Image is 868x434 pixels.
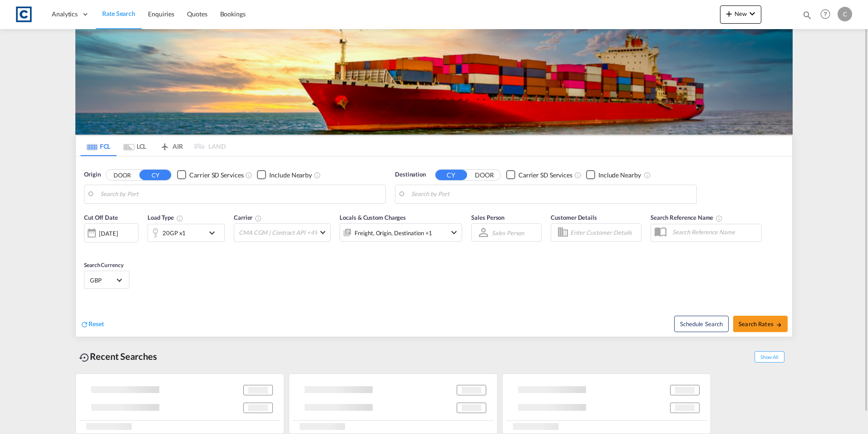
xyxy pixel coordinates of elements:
span: Show All [755,351,784,363]
span: GBP [90,276,115,284]
div: 20GP x1 [163,227,186,239]
div: Origin DOOR CY Checkbox No InkUnchecked: Search for CY (Container Yard) services for all selected... [76,156,792,337]
md-icon: icon-refresh [80,320,89,328]
div: Include Nearby [598,171,641,180]
div: Carrier SD Services [518,171,572,180]
div: Recent Searches [75,346,161,367]
button: icon-plus 400-fgNewicon-chevron-down [720,5,761,24]
span: New [724,10,758,17]
span: Load Type [148,214,183,221]
md-icon: icon-chevron-down [449,227,459,238]
md-checkbox: Checkbox No Ink [586,170,641,180]
div: 20GP x1icon-chevron-down [148,224,225,242]
span: Enquiries [148,10,174,18]
span: Rate Search [102,10,135,17]
div: icon-magnify [802,10,812,24]
span: Help [818,6,833,22]
md-icon: icon-chevron-down [747,8,758,19]
button: DOOR [106,170,138,180]
span: Bookings [220,10,246,18]
md-checkbox: Checkbox No Ink [177,170,243,180]
md-icon: Unchecked: Ignores neighbouring ports when fetching rates.Checked : Includes neighbouring ports w... [314,172,321,179]
div: Freight Origin Destination Factory Stuffingicon-chevron-down [340,223,462,242]
md-select: Select Currency: £ GBPUnited Kingdom Pound [89,273,124,287]
div: [DATE] [99,229,118,237]
md-icon: Unchecked: Ignores neighbouring ports when fetching rates.Checked : Includes neighbouring ports w... [644,172,651,179]
button: CY [435,170,467,180]
div: icon-refreshReset [80,319,104,329]
md-icon: icon-chevron-down [207,227,222,238]
div: [DATE] [84,223,138,242]
span: Cut Off Date [84,214,118,221]
md-tab-item: LCL [117,136,153,156]
span: Search Rates [739,320,782,328]
button: DOOR [469,170,500,180]
md-checkbox: Checkbox No Ink [506,170,572,180]
input: Search by Port [100,187,381,201]
md-pagination-wrapper: Use the left and right arrow keys to navigate between tabs [80,136,226,156]
span: Analytics [52,10,78,19]
span: Search Currency [84,262,123,268]
md-icon: Unchecked: Search for CY (Container Yard) services for all selected carriers.Checked : Search for... [574,172,582,179]
span: Quotes [187,10,207,18]
input: Search Reference Name [668,225,761,239]
div: C [838,7,852,21]
span: Destination [395,170,426,179]
md-icon: The selected Trucker/Carrierwill be displayed in the rate results If the rates are from another f... [255,215,262,222]
div: Help [818,6,838,23]
button: Note: By default Schedule search will only considerorigin ports, destination ports and cut off da... [674,316,729,332]
md-icon: icon-information-outline [176,215,183,222]
img: LCL+%26+FCL+BACKGROUND.png [75,29,793,135]
md-datepicker: Select [84,242,91,254]
md-icon: icon-magnify [802,10,812,20]
md-icon: icon-arrow-right [776,322,782,328]
input: Search by Port [411,187,692,201]
span: Search Reference Name [651,214,723,221]
span: Sales Person [471,214,504,221]
span: Customer Details [551,214,597,221]
input: Enter Customer Details [570,226,638,239]
div: Include Nearby [269,171,312,180]
md-icon: Unchecked: Search for CY (Container Yard) services for all selected carriers.Checked : Search for... [245,172,252,179]
md-icon: icon-airplane [159,141,170,148]
button: Search Ratesicon-arrow-right [733,316,788,332]
md-icon: icon-backup-restore [79,352,90,363]
img: 1fdb9190129311efbfaf67cbb4249bed.jpeg [14,4,34,25]
span: Locals & Custom Charges [340,214,406,221]
md-select: Sales Person [491,226,525,239]
button: CY [139,170,171,180]
span: Reset [89,320,104,328]
md-icon: Your search will be saved by the below given name [715,215,723,222]
md-icon: icon-plus 400-fg [724,8,735,19]
md-tab-item: AIR [153,136,189,156]
md-checkbox: Checkbox No Ink [257,170,312,180]
span: Origin [84,170,100,179]
div: Freight Origin Destination Factory Stuffing [355,227,432,239]
md-tab-item: FCL [80,136,117,156]
div: Carrier SD Services [189,171,243,180]
span: Carrier [234,214,262,221]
